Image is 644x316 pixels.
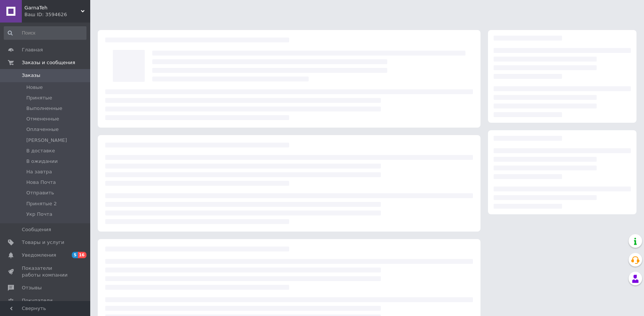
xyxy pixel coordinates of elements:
span: Сообщения [22,226,51,233]
span: Уведомления [22,252,56,259]
span: Нова Почта [26,179,56,186]
span: Новые [26,84,43,91]
span: 5 [72,252,78,258]
span: Товары и услуги [22,239,64,246]
span: Принятые 2 [26,200,57,207]
span: Отзывы [22,284,42,291]
span: Заказы и сообщения [22,59,75,66]
div: Ваш ID: 3594626 [24,11,90,18]
span: Принятые [26,95,52,101]
span: Отмененные [26,116,59,122]
span: Оплаченные [26,126,59,133]
span: Показатели работы компании [22,265,70,278]
input: Поиск [4,26,86,40]
span: Покупатели [22,297,53,304]
span: Укр Почта [26,211,52,218]
span: 16 [78,252,86,258]
span: В доставке [26,147,55,154]
span: На завтра [26,169,52,175]
span: Выполненные [26,105,62,112]
span: Отправить [26,190,54,196]
span: В ожидании [26,158,58,165]
span: Заказы [22,72,40,79]
span: GarnaTeh [24,5,81,11]
span: [PERSON_NAME] [26,137,67,144]
span: Главная [22,47,43,53]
